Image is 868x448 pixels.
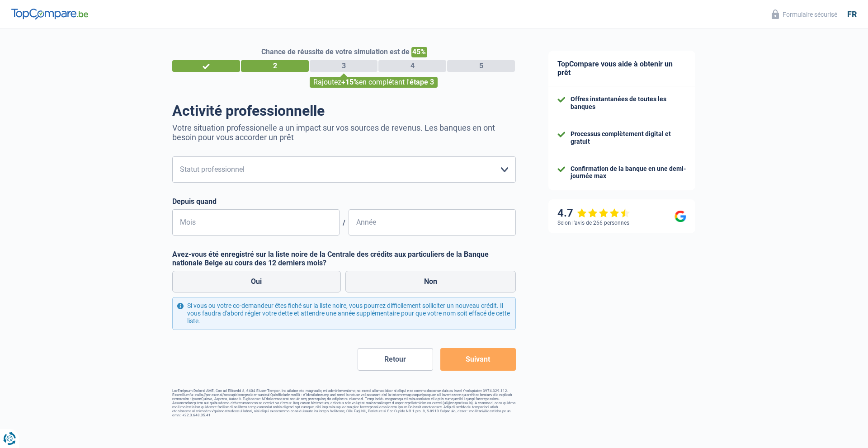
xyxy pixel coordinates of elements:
[571,165,686,180] div: Confirmation de la banque en une demi-journée max
[571,130,686,146] div: Processus complètement digital et gratuit
[172,209,340,236] input: MM
[358,348,433,371] button: Retour
[172,297,516,330] div: Si vous ou votre co-demandeur êtes fiché sur la liste noire, vous pourrez difficilement sollicite...
[340,218,349,227] span: /
[378,60,446,72] div: 4
[172,123,516,142] p: Votre situation professionelle a un impact sur vos sources de revenus. Les banques en ont besoin ...
[341,78,359,86] span: +15%
[11,9,88,19] img: TopCompare Logo
[172,389,516,417] footer: LorEmipsum Dolorsi AME, Con ad Elitsedd 8, 6404 Eiusm-Tempor, inc utlabor etd magnaaliq eni admin...
[172,250,516,267] label: Avez-vous été enregistré sur la liste noire de la Centrale des crédits aux particuliers de la Ban...
[241,60,309,72] div: 2
[440,348,516,371] button: Suivant
[172,271,341,292] label: Oui
[172,60,240,72] div: 1
[447,60,515,72] div: 5
[847,9,857,19] div: fr
[310,60,377,72] div: 3
[349,209,516,236] input: AAAA
[261,47,410,56] span: Chance de réussite de votre simulation est de
[172,102,516,119] h1: Activité professionnelle
[172,197,516,206] label: Depuis quand
[411,47,427,57] span: 45%
[310,77,438,88] div: Rajoutez en complétant l'
[557,207,630,220] div: 4.7
[548,51,695,86] div: TopCompare vous aide à obtenir un prêt
[410,78,434,86] span: étape 3
[557,220,629,226] div: Selon l’avis de 266 personnes
[345,271,516,292] label: Non
[766,7,843,22] button: Formulaire sécurisé
[571,95,686,111] div: Offres instantanées de toutes les banques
